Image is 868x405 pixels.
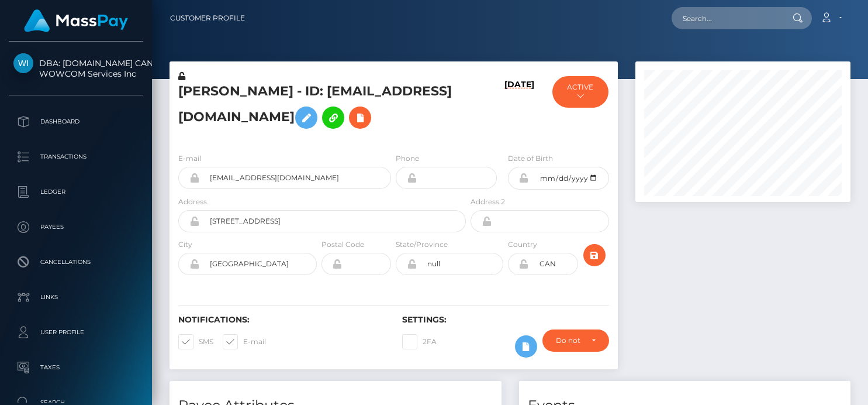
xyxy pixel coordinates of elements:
p: Links [13,289,139,306]
label: Country [508,239,537,250]
input: Search... [672,7,781,29]
div: Do not require [556,336,582,345]
a: User Profile [9,318,143,347]
p: Dashboard [13,113,139,131]
a: Payees [9,212,143,242]
a: Customer Profile [170,6,245,30]
span: DBA: [DOMAIN_NAME] CAN WOWCOM Services Inc [9,58,143,79]
button: ACTIVE [552,76,608,108]
label: Address [178,197,207,207]
p: Cancellations [13,253,139,271]
label: SMS [178,334,213,349]
h6: [DATE] [504,80,534,139]
label: E-mail [223,334,266,349]
img: MassPay Logo [24,9,128,32]
label: E-mail [178,153,201,164]
label: Date of Birth [508,153,553,164]
label: Phone [396,153,419,164]
p: User Profile [13,324,139,341]
label: City [178,239,192,250]
h5: [PERSON_NAME] - ID: [EMAIL_ADDRESS][DOMAIN_NAME] [178,83,459,135]
h6: Notifications: [178,315,385,325]
p: Ledger [13,183,139,201]
a: Ledger [9,177,143,207]
img: WOWCOM Services Inc [13,53,33,73]
p: Transactions [13,148,139,166]
label: Address 2 [471,197,505,207]
button: Do not require [542,330,609,352]
a: Links [9,283,143,312]
h6: Settings: [402,315,608,325]
label: State/Province [396,239,448,250]
p: Taxes [13,359,139,376]
p: Payees [13,218,139,236]
a: Transactions [9,142,143,171]
a: Taxes [9,353,143,382]
label: 2FA [402,334,437,349]
label: Postal Code [321,239,364,250]
a: Dashboard [9,107,143,136]
a: Cancellations [9,248,143,277]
